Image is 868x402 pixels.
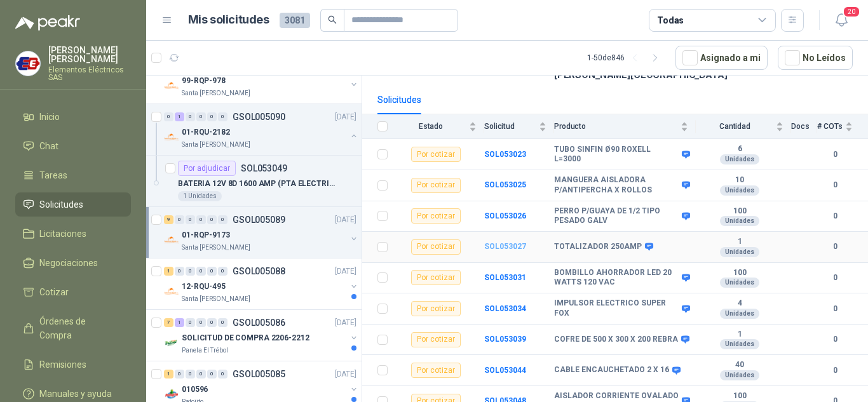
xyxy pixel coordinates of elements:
[720,247,759,257] div: Unidades
[39,387,112,401] span: Manuales y ayuda
[15,163,131,187] a: Tareas
[554,175,679,195] b: MANGUERA AISLADORA P/ANTIPERCHA X ROLLOS
[146,156,362,207] a: Por adjudicarSOL053049BATERIA 12V 8D 1600 AMP (PTA ELECTRICA)1 Unidades
[696,206,783,217] b: 100
[16,51,40,76] img: Company Logo
[15,105,131,129] a: Inicio
[182,243,250,253] p: Santa [PERSON_NAME]
[696,114,791,139] th: Cantidad
[207,370,217,379] div: 0
[817,365,853,377] b: 0
[39,110,60,124] span: Inicio
[817,303,853,315] b: 0
[39,198,83,211] span: Solicitudes
[720,309,759,319] div: Unidades
[696,237,783,247] b: 1
[843,6,860,18] span: 20
[186,267,195,276] div: 0
[233,370,285,379] p: GSOL005085
[218,318,227,327] div: 0
[675,46,768,70] button: Asignado a mi
[196,267,206,276] div: 0
[484,180,526,189] a: SOL053025
[182,75,226,87] p: 99-RQP-978
[335,368,356,380] p: [DATE]
[164,212,359,253] a: 9 0 0 0 0 0 GSOL005089[DATE] Company Logo01-RQP-9173Santa [PERSON_NAME]
[207,215,217,224] div: 0
[175,267,184,276] div: 0
[182,140,250,150] p: Santa [PERSON_NAME]
[484,211,526,220] a: SOL053026
[164,284,179,299] img: Company Logo
[175,370,184,379] div: 0
[39,227,86,241] span: Licitaciones
[186,215,195,224] div: 0
[164,232,179,248] img: Company Logo
[164,112,173,121] div: 0
[280,13,310,28] span: 3081
[484,150,526,159] a: SOL053023
[207,267,217,276] div: 0
[182,345,228,356] p: Panela El Trébol
[696,360,783,370] b: 40
[241,164,287,173] p: SOL053049
[791,114,817,139] th: Docs
[411,363,461,378] div: Por cotizar
[411,332,461,347] div: Por cotizar
[48,46,131,64] p: [PERSON_NAME] [PERSON_NAME]
[218,370,227,379] div: 0
[207,112,217,121] div: 0
[696,175,783,185] b: 10
[395,114,484,139] th: Estado
[411,301,461,316] div: Por cotizar
[335,214,356,226] p: [DATE]
[554,206,679,226] b: PERRO P/GUAYA DE 1/2 TIPO PESADO GALV
[554,242,642,252] b: TOTALIZADOR 250AMP
[696,298,783,309] b: 4
[484,273,526,282] b: SOL053031
[554,298,679,318] b: IMPULSOR ELECTRICO SUPER FOX
[720,154,759,164] div: Unidades
[587,48,665,68] div: 1 - 50 de 846
[233,318,285,327] p: GSOL005086
[554,335,678,345] b: COFRE DE 500 X 300 X 200 REBRA
[39,285,69,299] span: Cotizar
[778,46,853,70] button: No Leídos
[39,256,98,270] span: Negociaciones
[554,145,679,164] b: TUBO SINFIN Ø90 ROXELL L=3000
[196,215,206,224] div: 0
[720,370,759,380] div: Unidades
[15,15,80,30] img: Logo peakr
[484,242,526,251] a: SOL053027
[39,358,86,372] span: Remisiones
[178,191,222,201] div: 1 Unidades
[186,112,195,121] div: 0
[164,318,173,327] div: 7
[411,270,461,285] div: Por cotizar
[335,111,356,123] p: [DATE]
[218,215,227,224] div: 0
[335,317,356,329] p: [DATE]
[182,332,309,344] p: SOLICITUD DE COMPRA 2206-2212
[411,147,461,162] div: Por cotizar
[830,9,853,32] button: 20
[554,365,669,375] b: CABLE ENCAUCHETADO 2 X 16
[484,335,526,344] a: SOL053039
[554,114,696,139] th: Producto
[15,134,131,158] a: Chat
[15,222,131,246] a: Licitaciones
[207,318,217,327] div: 0
[182,384,208,396] p: 010596
[164,215,173,224] div: 9
[164,370,173,379] div: 1
[39,314,119,342] span: Órdenes de Compra
[175,112,184,121] div: 1
[164,109,359,150] a: 0 1 0 0 0 0 GSOL005090[DATE] Company Logo01-RQU-2182Santa [PERSON_NAME]
[182,294,250,304] p: Santa [PERSON_NAME]
[817,114,868,139] th: # COTs
[484,366,526,375] b: SOL053044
